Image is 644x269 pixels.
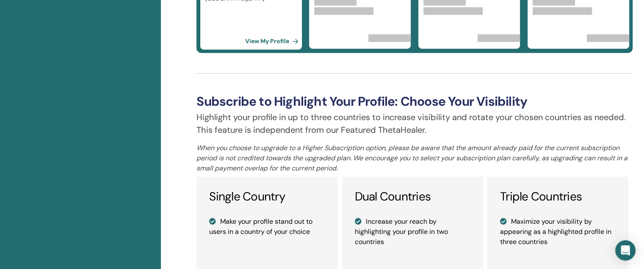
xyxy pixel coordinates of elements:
div: Open Intercom Messenger [615,240,636,261]
li: Make your profile stand out to users in a country of your choice [209,217,325,237]
li: Increase your reach by highlighting your profile in two countries [355,217,470,247]
h3: Dual Countries [355,189,470,204]
h3: Single Country [209,189,325,204]
li: Maximize your visibility by appearing as a highlighted profile in three countries [500,217,616,247]
p: When you choose to upgrade to a Higher Subscription option, please be aware that the amount alrea... [196,143,633,173]
h3: Triple Countries [500,189,616,204]
p: Highlight your profile in up to three countries to increase visibility and rotate your chosen cou... [196,111,633,136]
a: View My Profile [245,33,302,49]
h3: Subscribe to Highlight Your Profile: Choose Your Visibility [196,94,633,109]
